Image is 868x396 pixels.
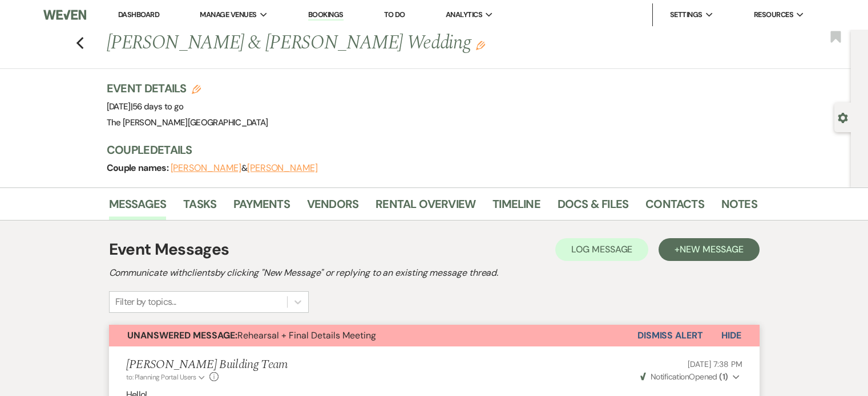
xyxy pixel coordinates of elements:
h5: [PERSON_NAME] Building Team [126,358,288,372]
span: Hide [721,329,741,341]
h3: Event Details [107,80,268,96]
span: The [PERSON_NAME][GEOGRAPHIC_DATA] [107,117,268,128]
button: to: Planning Portal Users [126,372,207,382]
h3: Couple Details [107,142,746,158]
strong: ( 1 ) [719,371,728,382]
span: | [131,101,184,112]
h1: [PERSON_NAME] & [PERSON_NAME] Wedding [107,30,618,57]
span: Manage Venues [200,9,256,21]
span: New Message [680,243,743,255]
h1: Event Messages [109,238,229,262]
button: Edit [476,40,485,50]
span: Rehearsal + Final Details Meeting [127,329,376,341]
button: Unanswered Message:Rehearsal + Final Details Meeting [109,325,637,346]
h2: Communicate with clients by clicking "New Message" or replying to an existing message thread. [109,266,760,280]
span: & [171,162,318,174]
button: NotificationOpened (1) [639,371,742,383]
span: [DATE] 7:38 PM [688,359,742,369]
span: [DATE] [107,101,184,112]
a: Messages [109,195,167,220]
button: Hide [703,325,760,346]
span: Analytics [446,9,482,21]
button: [PERSON_NAME] [171,164,241,173]
a: Bookings [308,10,344,21]
span: Notification [651,371,689,382]
a: Dashboard [118,10,159,19]
button: Open lead details [838,112,848,123]
span: Log Message [571,243,632,255]
a: Tasks [183,195,216,220]
a: Notes [721,195,757,220]
a: Vendors [307,195,358,220]
div: Filter by topics... [115,295,176,309]
span: 56 days to go [132,101,184,112]
span: Couple names: [107,162,171,174]
a: Docs & Files [558,195,628,220]
button: Log Message [555,238,648,261]
a: Rental Overview [376,195,475,220]
a: Payments [233,195,290,220]
button: [PERSON_NAME] [247,164,318,173]
a: Contacts [645,195,704,220]
a: Timeline [492,195,540,220]
img: Weven Logo [43,3,86,27]
span: Resources [754,9,793,21]
span: Opened [640,371,728,382]
span: to: Planning Portal Users [126,373,196,382]
button: Dismiss Alert [637,325,703,346]
strong: Unanswered Message: [127,329,237,341]
span: Settings [670,9,703,21]
button: +New Message [659,238,759,261]
a: To Do [384,10,405,19]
